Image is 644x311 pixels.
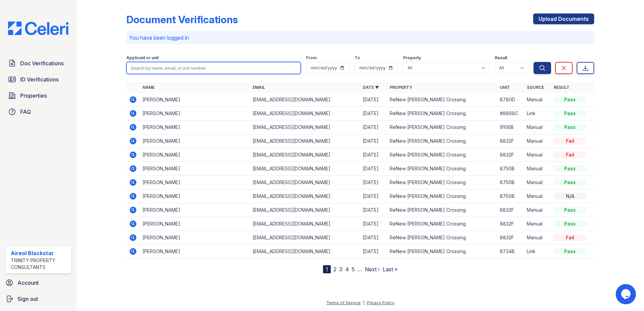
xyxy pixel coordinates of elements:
td: ReNew [PERSON_NAME] Crossing [387,176,497,189]
td: [DATE] [360,176,387,189]
td: [DATE] [360,189,387,203]
td: [EMAIL_ADDRESS][DOMAIN_NAME] [250,107,360,120]
td: Manual [524,120,551,134]
td: 8734B [497,245,524,258]
a: Terms of Service [326,300,361,305]
label: From [306,55,317,61]
td: [EMAIL_ADDRESS][DOMAIN_NAME] [250,189,360,203]
input: Search by name, email, or unit number [126,62,301,74]
td: #8868C [497,107,524,120]
td: ReNew [PERSON_NAME] Crossing [387,134,497,148]
td: Manual [524,162,551,176]
td: [DATE] [360,231,387,245]
label: Applicant or unit [126,55,159,61]
td: [PERSON_NAME] [140,189,250,203]
div: Pass [554,220,586,227]
td: 8832F [497,217,524,231]
div: 1 [323,265,331,273]
label: Result [495,55,507,61]
a: Unit [500,85,510,90]
label: To [355,55,360,61]
span: FAQ [20,108,31,116]
td: [EMAIL_ADDRESS][DOMAIN_NAME] [250,245,360,258]
td: Manual [524,217,551,231]
div: Pass [554,207,586,213]
td: ReNew [PERSON_NAME] Crossing [387,120,497,134]
td: ReNew [PERSON_NAME] Crossing [387,189,497,203]
td: [DATE] [360,120,387,134]
a: Name [142,85,155,90]
td: [PERSON_NAME] [140,217,250,231]
td: [PERSON_NAME] [140,107,250,120]
td: ReNew [PERSON_NAME] Crossing [387,148,497,162]
td: [DATE] [360,203,387,217]
span: ID Verifications [20,75,59,83]
td: [DATE] [360,162,387,176]
td: 8750B [497,176,524,189]
a: Date ▼ [363,85,379,90]
td: [PERSON_NAME] [140,176,250,189]
div: Fail [554,138,586,144]
a: 4 [345,266,349,273]
td: 9106B [497,120,524,134]
td: [EMAIL_ADDRESS][DOMAIN_NAME] [250,217,360,231]
span: Properties [20,92,47,100]
td: [EMAIL_ADDRESS][DOMAIN_NAME] [250,231,360,245]
div: Pass [554,124,586,131]
td: Manual [524,203,551,217]
a: Sign out [3,292,74,306]
td: 8750B [497,189,524,203]
div: Fail [554,151,586,158]
td: [EMAIL_ADDRESS][DOMAIN_NAME] [250,148,360,162]
td: 8832F [497,134,524,148]
td: [PERSON_NAME] [140,93,250,107]
a: FAQ [5,105,71,118]
div: Pass [554,110,586,117]
div: Document Verifications [126,13,238,26]
td: [PERSON_NAME] [140,231,250,245]
td: ReNew [PERSON_NAME] Crossing [387,231,497,245]
a: 2 [333,266,336,273]
td: Manual [524,189,551,203]
a: Property [390,85,412,90]
td: [PERSON_NAME] [140,162,250,176]
div: Pass [554,179,586,186]
span: … [357,265,362,273]
td: 8780D [497,93,524,107]
td: ReNew [PERSON_NAME] Crossing [387,203,497,217]
td: Link [524,107,551,120]
a: Doc Verifications [5,57,71,70]
a: Next › [365,266,380,273]
iframe: chat widget [616,284,637,304]
a: Privacy Policy [367,300,394,305]
td: Manual [524,231,551,245]
td: [DATE] [360,134,387,148]
label: Property [403,55,421,61]
span: Sign out [18,295,38,303]
a: 3 [339,266,343,273]
a: ID Verifications [5,73,71,86]
div: Pass [554,96,586,103]
td: 8832F [497,231,524,245]
a: Source [527,85,544,90]
a: Upload Documents [533,13,594,24]
div: Aireol Blackstar [11,249,68,257]
div: Pass [554,165,586,172]
td: Link [524,245,551,258]
td: ReNew [PERSON_NAME] Crossing [387,93,497,107]
td: Manual [524,176,551,189]
td: [PERSON_NAME] [140,120,250,134]
td: [PERSON_NAME] [140,245,250,258]
td: [EMAIL_ADDRESS][DOMAIN_NAME] [250,162,360,176]
td: ReNew [PERSON_NAME] Crossing [387,217,497,231]
a: Email [253,85,265,90]
span: Doc Verifications [20,59,64,67]
td: 8832F [497,203,524,217]
td: ReNew [PERSON_NAME] Crossing [387,162,497,176]
a: Properties [5,89,71,102]
a: 5 [352,266,355,273]
td: Manual [524,134,551,148]
td: Manual [524,93,551,107]
img: CE_Logo_Blue-a8612792a0a2168367f1c8372b55b34899dd931a85d93a1a3d3e32e68fde9ad4.png [3,22,74,35]
td: Manual [524,148,551,162]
